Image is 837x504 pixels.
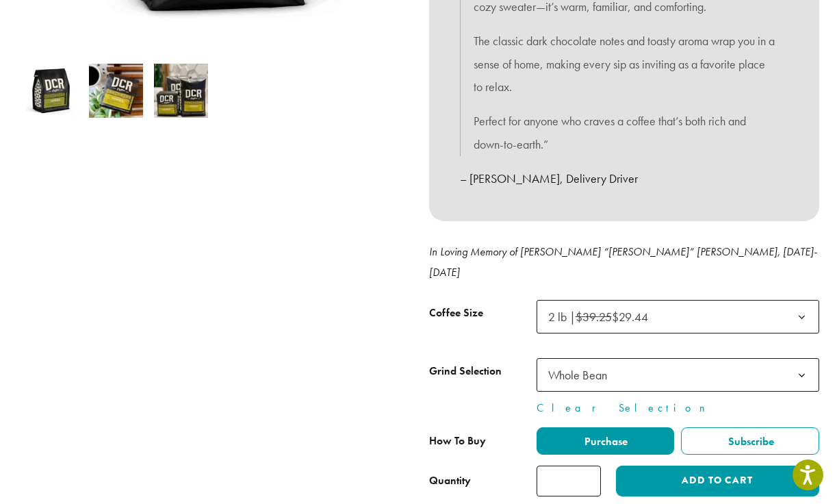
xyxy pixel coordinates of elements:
[474,110,775,156] p: Perfect for anyone who craves a coffee that’s both rich and down-to-earth.”
[726,434,774,449] span: Subscribe
[537,466,601,496] input: Product quantity
[429,473,471,489] div: Quantity
[582,434,628,449] span: Purchase
[537,358,819,392] span: Whole Bean
[429,433,486,448] span: How To Buy
[429,362,537,381] label: Grind Selection
[543,303,662,330] span: 2 lb | $39.25 $29.44
[616,466,819,496] button: Add to cart
[460,167,788,190] p: – [PERSON_NAME], Delivery Driver
[548,367,607,383] span: Whole Bean
[24,64,78,118] img: Howie's Blend
[429,303,537,323] label: Coffee Size
[543,362,621,388] span: Whole Bean
[429,244,817,279] em: In Loving Memory of [PERSON_NAME] “[PERSON_NAME]” [PERSON_NAME], [DATE]-[DATE]
[474,29,775,99] p: The classic dark chocolate notes and toasty aroma wrap you in a sense of home, making every sip a...
[537,300,819,333] span: 2 lb | $39.25 $29.44
[576,309,612,325] del: $39.25
[89,64,143,118] img: Howie's Blend - Image 2
[548,309,648,325] span: 2 lb | $29.44
[154,64,208,118] img: Howie's Blend - Image 3
[537,400,819,416] a: Clear Selection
